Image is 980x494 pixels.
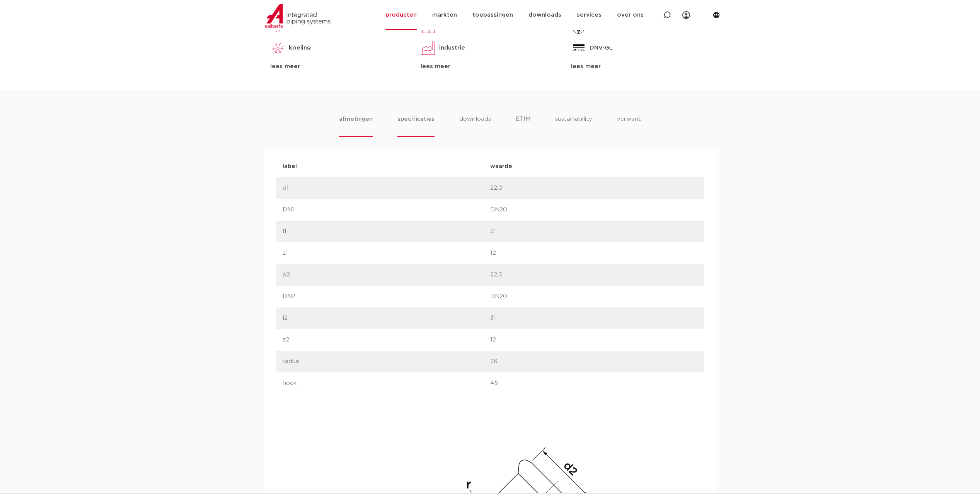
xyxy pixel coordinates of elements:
[555,115,592,137] li: sustainability
[459,115,491,137] li: downloads
[490,162,698,171] p: waarde
[283,292,490,301] p: DN2
[283,205,490,214] p: DN1
[283,314,490,323] p: l2
[283,335,490,345] p: z2
[490,314,698,323] p: 31
[490,335,698,345] p: 12
[283,379,490,388] p: hoek
[397,115,435,137] li: specificaties
[270,40,286,56] img: koeling
[421,62,559,71] div: lees meer
[283,162,490,171] p: label
[516,115,530,137] li: ETIM
[283,357,490,366] p: radius
[490,184,698,193] p: 22,0
[590,43,613,53] p: DNV-GL
[490,249,698,258] p: 12
[571,62,710,71] div: lees meer
[617,115,641,137] li: verwant
[270,62,409,71] div: lees meer
[571,40,586,56] img: DNV-GL
[421,40,436,56] img: industrie
[490,379,698,388] p: 45
[439,43,465,53] p: industrie
[283,184,490,193] p: d1
[283,227,490,236] p: l1
[283,270,490,280] p: d2
[490,205,698,214] p: DN20
[289,43,311,53] p: koeling
[283,249,490,258] p: z1
[490,357,698,366] p: 26
[490,292,698,301] p: DN20
[490,227,698,236] p: 31
[490,270,698,280] p: 22,0
[339,115,373,137] li: afmetingen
